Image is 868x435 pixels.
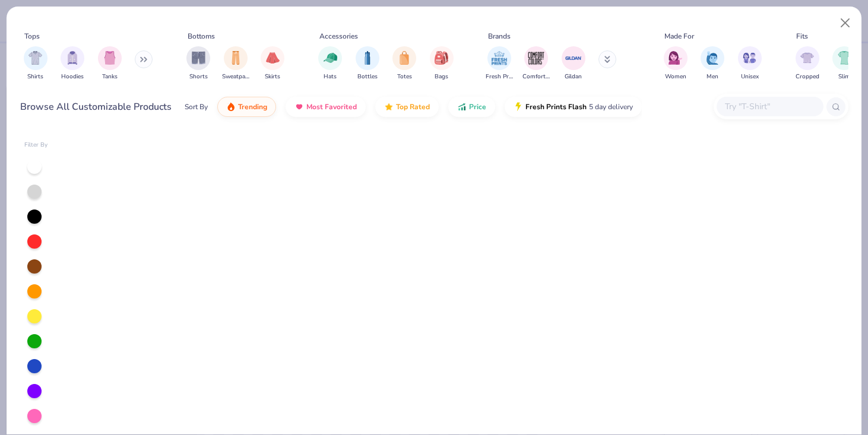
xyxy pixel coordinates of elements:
[318,46,342,81] div: filter for Hats
[669,51,682,65] img: Women Image
[98,46,122,81] div: filter for Tanks
[800,51,814,65] img: Cropped Image
[488,31,511,42] div: Brands
[261,46,284,81] div: filter for Skirts
[397,72,412,81] span: Totes
[361,51,374,65] img: Bottles Image
[490,49,508,67] img: Fresh Prints Image
[589,100,633,114] span: 5 day delivery
[565,49,582,67] img: Gildan Image
[701,46,724,81] button: filter button
[562,46,585,81] button: filter button
[398,51,411,65] img: Totes Image
[486,46,513,81] button: filter button
[665,72,686,81] span: Women
[66,51,79,65] img: Hoodies Image
[701,46,724,81] div: filter for Men
[664,46,688,81] div: filter for Women
[229,51,242,65] img: Sweatpants Image
[486,46,513,81] div: filter for Fresh Prints
[324,51,337,65] img: Hats Image
[98,46,122,81] button: filter button
[222,46,249,81] div: filter for Sweatpants
[20,100,172,114] div: Browse All Customizable Products
[706,51,719,65] img: Men Image
[356,46,379,81] button: filter button
[562,46,585,81] div: filter for Gildan
[796,46,819,81] button: filter button
[392,46,416,81] button: filter button
[435,72,448,81] span: Bags
[357,72,378,81] span: Bottles
[102,72,118,81] span: Tanks
[24,46,47,81] button: filter button
[265,72,280,81] span: Skirts
[324,72,337,81] span: Hats
[741,72,759,81] span: Unisex
[796,46,819,81] div: filter for Cropped
[384,102,394,112] img: TopRated.gif
[24,141,48,150] div: Filter By
[796,72,819,81] span: Cropped
[834,12,857,34] button: Close
[832,46,856,81] button: filter button
[743,51,756,65] img: Unisex Image
[226,102,236,112] img: trending.gif
[24,46,47,81] div: filter for Shirts
[238,102,267,112] span: Trending
[306,102,357,112] span: Most Favorited
[486,72,513,81] span: Fresh Prints
[430,46,454,81] button: filter button
[565,72,582,81] span: Gildan
[103,51,116,65] img: Tanks Image
[738,46,762,81] div: filter for Unisex
[189,72,208,81] span: Shorts
[261,46,284,81] button: filter button
[664,31,694,42] div: Made For
[522,46,550,81] div: filter for Comfort Colors
[796,31,808,42] div: Fits
[838,72,850,81] span: Slim
[192,51,205,65] img: Shorts Image
[430,46,454,81] div: filter for Bags
[469,102,486,112] span: Price
[222,46,249,81] button: filter button
[738,46,762,81] button: filter button
[222,72,249,81] span: Sweatpants
[505,97,642,117] button: Fresh Prints Flash5 day delivery
[514,102,523,112] img: flash.gif
[356,46,379,81] div: filter for Bottles
[61,46,84,81] div: filter for Hoodies
[188,31,215,42] div: Bottoms
[724,100,815,113] input: Try "T-Shirt"
[266,51,280,65] img: Skirts Image
[217,97,276,117] button: Trending
[522,46,550,81] button: filter button
[24,31,40,42] div: Tops
[319,31,358,42] div: Accessories
[28,51,42,65] img: Shirts Image
[318,46,342,81] button: filter button
[664,46,688,81] button: filter button
[392,46,416,81] div: filter for Totes
[286,97,366,117] button: Most Favorited
[375,97,439,117] button: Top Rated
[185,101,208,112] div: Sort By
[186,46,210,81] button: filter button
[838,51,851,65] img: Slim Image
[27,72,43,81] span: Shirts
[435,51,448,65] img: Bags Image
[61,72,84,81] span: Hoodies
[186,46,210,81] div: filter for Shorts
[832,46,856,81] div: filter for Slim
[448,97,495,117] button: Price
[522,72,550,81] span: Comfort Colors
[525,102,587,112] span: Fresh Prints Flash
[396,102,430,112] span: Top Rated
[707,72,718,81] span: Men
[527,49,545,67] img: Comfort Colors Image
[61,46,84,81] button: filter button
[294,102,304,112] img: most_fav.gif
